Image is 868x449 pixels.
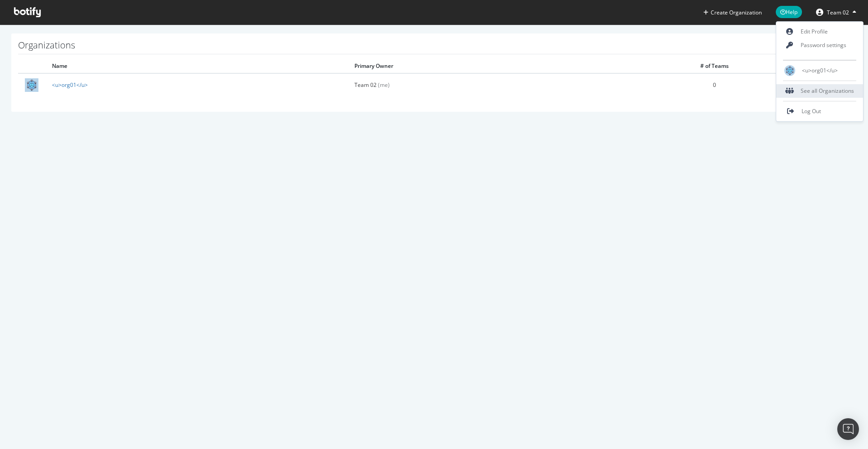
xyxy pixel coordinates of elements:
div: Open Intercom Messenger [837,418,859,440]
span: Team 02 [827,9,849,16]
a: Log Out [776,105,863,118]
span: Log Out [802,107,821,115]
a: <u>org01</u> [52,81,88,89]
button: Team 02 [809,5,863,19]
a: Password settings [776,38,863,52]
td: 0 [759,73,850,96]
td: 0 [669,73,759,96]
h1: Organizations [18,40,850,54]
span: Help [776,6,802,18]
button: Create Organization [703,8,762,17]
img: <u>org01</u> [784,65,795,76]
div: See all Organizations [776,84,863,98]
span: <u>org01</u> [802,67,838,74]
td: Team 02 [348,73,669,96]
img: <u>org01</u> [25,78,38,92]
th: # of Projects [759,59,850,73]
span: (me) [378,81,390,89]
th: Name [45,59,348,73]
th: # of Teams [669,59,759,73]
a: Edit Profile [776,25,863,38]
th: Primary Owner [348,59,669,73]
